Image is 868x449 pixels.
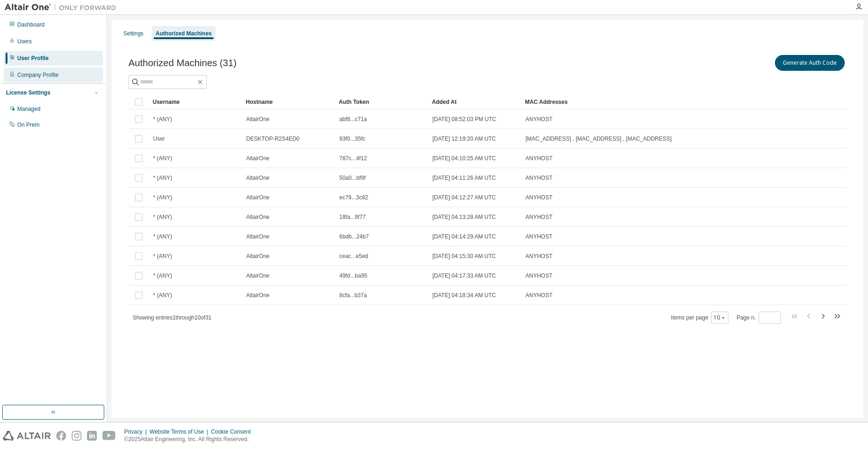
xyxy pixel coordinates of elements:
button: 10 [713,314,726,321]
img: facebook.svg [56,431,66,441]
span: * (ANY) [153,252,172,260]
span: abf8...c71a [339,116,367,123]
span: AltairOne [246,174,269,182]
span: * (ANY) [153,155,172,162]
span: [DATE] 04:15:30 AM UTC [432,252,496,260]
div: MAC Addresses [525,95,749,109]
span: Page n. [737,312,781,324]
div: User Profile [17,54,48,62]
div: License Settings [6,89,50,96]
span: ANYHOST [525,116,552,123]
span: * (ANY) [153,116,172,123]
span: * (ANY) [153,174,172,182]
div: Privacy [124,428,149,435]
span: ANYHOST [525,155,552,162]
span: Authorized Machines (31) [128,58,236,68]
div: Website Terms of Use [149,428,211,435]
span: Items per page [671,312,728,324]
span: [DATE] 04:12:27 AM UTC [432,194,496,201]
span: [DATE] 04:14:29 AM UTC [432,233,496,240]
div: Authorized Machines [155,30,212,37]
span: AltairOne [246,292,269,299]
span: * (ANY) [153,272,172,279]
img: Altair One [5,3,121,12]
div: Managed [17,105,40,113]
span: ANYHOST [525,252,552,260]
span: Showing entries 1 through 10 of 31 [133,314,212,321]
span: ANYHOST [525,194,552,201]
img: linkedin.svg [87,431,97,441]
span: ANYHOST [525,292,552,299]
span: [DATE] 04:10:25 AM UTC [432,155,496,162]
span: 8cfa...b37a [339,292,367,299]
span: * (ANY) [153,194,172,201]
div: Users [17,38,32,45]
span: [DATE] 04:11:26 AM UTC [432,174,496,182]
span: [MAC_ADDRESS] , [MAC_ADDRESS] , [MAC_ADDRESS] [525,135,672,143]
span: [DATE] 04:18:34 AM UTC [432,292,496,299]
span: [DATE] 12:19:20 AM UTC [432,135,496,143]
span: AltairOne [246,116,269,123]
span: AltairOne [246,272,269,279]
span: AltairOne [246,194,269,201]
span: [DATE] 04:13:28 AM UTC [432,213,496,221]
span: ANYHOST [525,272,552,279]
div: Company Profile [17,71,59,79]
div: Cookie Consent [211,428,256,435]
div: Auth Token [339,95,424,109]
div: On Prem [17,121,40,129]
span: AltairOne [246,252,269,260]
span: AltairOne [246,155,269,162]
span: 6bdb...24b7 [339,233,369,240]
p: © 2025 Altair Engineering, Inc. All Rights Reserved. [124,435,256,443]
span: ANYHOST [525,174,552,182]
div: Dashboard [17,21,45,28]
span: ANYHOST [525,213,552,221]
span: ANYHOST [525,233,552,240]
span: * (ANY) [153,292,172,299]
span: AltairOne [246,213,269,221]
img: youtube.svg [102,431,116,441]
span: * (ANY) [153,233,172,240]
span: 787c...4f12 [339,155,367,162]
span: 18fa...9f77 [339,213,366,221]
span: * (ANY) [153,213,172,221]
div: Settings [123,30,143,37]
span: 49fd...ba95 [339,272,367,279]
div: Username [153,95,238,109]
div: Hostname [246,95,331,109]
span: [DATE] 04:17:33 AM UTC [432,272,496,279]
span: ceac...e5ed [339,252,368,260]
span: 93f0...35fc [339,135,365,143]
span: User [153,135,165,143]
button: Generate Auth Code [775,55,845,71]
img: altair_logo.svg [3,431,51,441]
span: 50a0...bf9f [339,174,366,182]
span: DESKTOP-R2S4ED0 [246,135,300,143]
span: ec79...3c82 [339,194,368,201]
span: AltairOne [246,233,269,240]
div: Added At [432,95,518,109]
span: [DATE] 08:52:03 PM UTC [432,116,496,123]
img: instagram.svg [72,431,81,441]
